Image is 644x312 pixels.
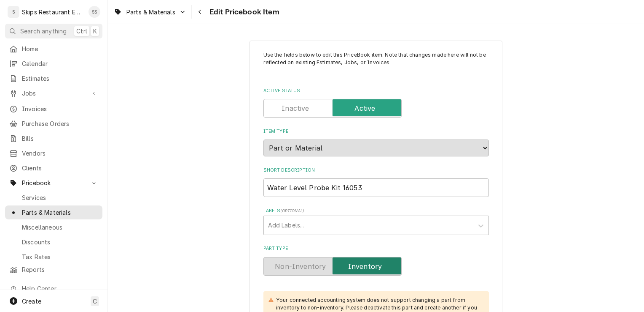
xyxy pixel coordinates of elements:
a: Clients [5,161,102,175]
a: Calendar [5,57,102,71]
div: Item Type [263,128,489,156]
label: Labels [263,208,489,214]
a: Reports [5,263,102,276]
a: Tax Rates [5,250,102,264]
span: Vendors [22,149,98,158]
label: Short Description [263,167,489,174]
span: Pricebook [22,178,86,187]
span: Edit Pricebook Item [207,6,279,18]
div: Part Type [263,245,489,275]
button: Search anythingCtrlK [5,24,102,38]
span: Discounts [22,238,98,246]
div: Inventory [263,257,489,276]
span: Parts & Materials [126,8,175,16]
a: Vendors [5,146,102,160]
span: Bills [22,134,98,143]
a: Go to Parts & Materials [110,5,190,19]
a: Go to Jobs [5,86,102,100]
a: Home [5,42,102,56]
span: Ctrl [76,27,87,36]
p: Use the fields below to edit this PriceBook item. Note that changes made here will not be reflect... [263,51,489,74]
span: Home [22,44,98,53]
label: Item Type [263,128,489,135]
a: Discounts [5,235,102,249]
div: SS [89,6,100,18]
div: Shan Skipper's Avatar [89,6,100,18]
label: Part Type [263,245,489,252]
a: Purchase Orders [5,117,102,131]
span: ( optional ) [280,208,304,213]
span: Invoices [22,104,98,113]
span: Estimates [22,74,98,83]
a: Estimates [5,71,102,85]
span: Calendar [22,59,98,68]
a: Go to Pricebook [5,176,102,190]
div: Skips Restaurant Equipment [22,8,84,16]
a: Go to Help Center [5,282,102,296]
span: Create [22,298,41,305]
span: Jobs [22,89,86,98]
div: Active Status [263,88,489,118]
span: C [93,297,97,306]
span: Clients [22,164,98,172]
a: Bills [5,131,102,145]
span: Reports [22,265,98,274]
button: Navigate back [193,5,207,19]
a: Miscellaneous [5,220,102,234]
label: Active Status [263,88,489,94]
span: Tax Rates [22,252,98,261]
span: Search anything [20,27,67,36]
a: Invoices [5,102,102,116]
div: Short Description [263,167,489,197]
span: Services [22,193,98,202]
span: Purchase Orders [22,119,98,128]
div: Labels [263,208,489,235]
span: Parts & Materials [22,208,98,217]
a: Parts & Materials [5,205,102,219]
div: S [8,6,19,18]
input: Name used to describe this Part or Material [263,178,489,197]
span: Help Center [22,284,97,293]
a: Services [5,191,102,205]
span: K [93,27,97,36]
span: Miscellaneous [22,223,98,232]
